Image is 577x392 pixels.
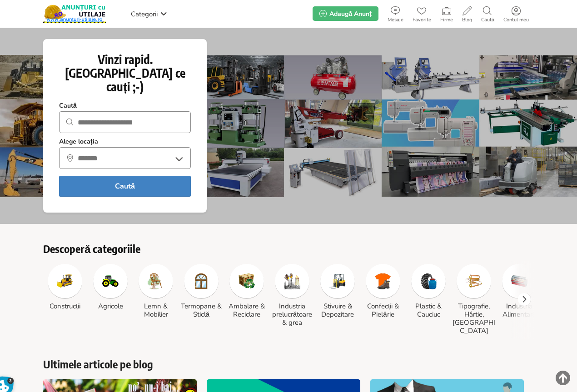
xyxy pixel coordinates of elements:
[361,264,405,318] a: Confecții & Pielărie Confecții & Pielărie
[179,302,223,318] h3: Termopane & Sticlă
[361,302,405,318] h3: Confecții & Pielărie
[102,273,119,289] img: Agricole
[89,302,132,310] h3: Agricole
[497,302,541,318] h3: Industria Alimentară
[466,273,482,289] img: Tipografie, Hârtie, Carton
[458,5,477,23] a: Blog
[383,5,408,23] a: Mesaje
[59,102,77,110] strong: Caută
[499,5,533,23] a: Contul meu
[329,10,371,18] span: Adaugă Anunț
[225,264,269,318] a: Ambalare & Reciclare Ambalare & Reciclare
[477,5,499,23] a: Caută
[383,17,408,23] span: Mesaje
[131,10,158,19] span: Categorii
[225,302,269,318] h3: Ambalare & Reciclare
[134,264,178,318] a: Lemn & Mobilier Lemn & Mobilier
[284,273,300,289] img: Industria prelucrătoare & grea
[59,176,191,197] button: Caută
[316,302,359,318] h3: Stivuire & Depozitare
[43,5,106,23] img: Anunturi-Utilaje.RO
[458,17,477,23] span: Blog
[408,17,436,23] span: Favorite
[375,273,391,289] img: Confecții & Pielărie
[129,7,169,20] a: Categorii
[270,302,314,327] h3: Industria prelucrătoare & grea
[7,377,14,384] span: 3
[57,273,73,289] img: Construcții
[407,302,450,318] h3: Plastic & Cauciuc
[43,357,534,370] a: Ultimele articole pe blog
[499,17,533,23] span: Contul meu
[313,6,378,21] a: Adaugă Anunț
[407,264,450,318] a: Plastic & Cauciuc Plastic & Cauciuc
[452,264,496,335] a: Tipografie, Hârtie, Carton Tipografie, Hârtie, [GEOGRAPHIC_DATA]
[148,273,164,289] img: Lemn & Mobilier
[452,302,496,335] h3: Tipografie, Hârtie, [GEOGRAPHIC_DATA]
[497,264,541,318] a: Industria Alimentară Industria Alimentară
[436,5,458,23] a: Firme
[89,264,132,310] a: Agricole Agricole
[239,273,255,289] img: Ambalare & Reciclare
[329,273,346,289] img: Stivuire & Depozitare
[43,264,87,310] a: Construcții Construcții
[43,242,534,255] h2: Descoperă categoriile
[420,273,437,289] img: Plastic & Cauciuc
[59,138,98,146] strong: Alege locația
[193,273,209,289] img: Termopane & Sticlă
[436,17,458,23] span: Firme
[477,17,499,23] span: Caută
[134,302,178,318] h3: Lemn & Mobilier
[179,264,223,318] a: Termopane & Sticlă Termopane & Sticlă
[316,264,359,318] a: Stivuire & Depozitare Stivuire & Depozitare
[408,5,436,23] a: Favorite
[59,53,191,94] h1: Vinzi rapid. [GEOGRAPHIC_DATA] ce cauți ;-)
[270,264,314,327] a: Industria prelucrătoare & grea Industria prelucrătoare & grea
[43,302,87,310] h3: Construcții
[556,371,570,385] img: scroll-to-top.png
